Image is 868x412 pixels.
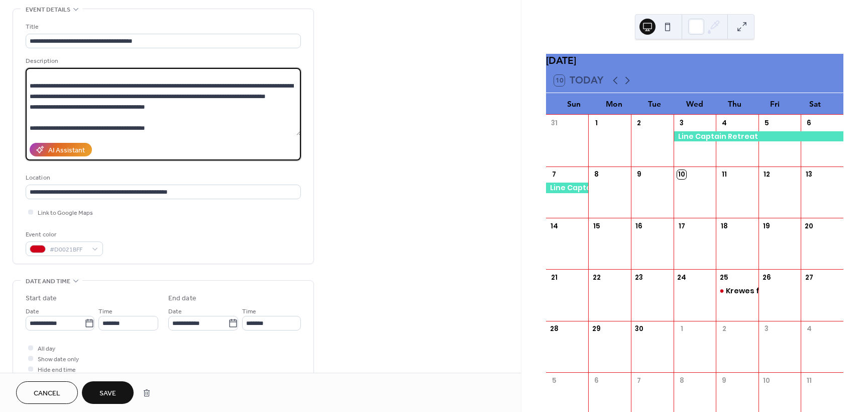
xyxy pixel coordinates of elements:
span: #D0021BFF [50,244,87,255]
div: 7 [550,170,559,179]
div: 24 [677,273,686,282]
div: 19 [762,221,771,230]
span: Cancel [34,388,60,399]
button: Cancel [16,381,78,404]
span: Link to Google Maps [38,208,93,218]
div: 6 [592,376,601,385]
div: 11 [719,170,728,179]
div: 4 [805,324,814,334]
div: 3 [762,324,771,334]
div: Description [26,56,299,66]
div: Event color [26,229,101,240]
div: 6 [805,118,814,127]
div: 17 [677,221,686,230]
div: 22 [592,273,601,282]
span: Time [98,306,113,317]
div: 11 [805,376,814,385]
span: Date [26,306,39,317]
div: Sat [795,93,835,115]
div: 1 [592,118,601,127]
div: 21 [550,273,559,282]
div: 8 [677,376,686,385]
div: 25 [719,273,728,282]
div: Location [26,173,299,183]
div: 9 [634,170,643,179]
div: 15 [592,221,601,230]
div: Line Captain Retreat [546,183,589,193]
div: 29 [592,324,601,334]
div: 3 [677,118,686,127]
div: End date [168,293,196,304]
span: Date and time [26,276,70,287]
div: Krewes for Karnival [716,286,758,296]
div: Sun [554,93,594,115]
div: 8 [592,170,601,179]
div: Krewes for Karnival [726,286,801,296]
div: Wed [675,93,715,115]
div: 2 [719,324,728,334]
div: 4 [719,118,728,127]
div: Title [26,22,299,32]
span: Hide end time [38,365,76,375]
span: All day [38,344,55,354]
div: 26 [762,273,771,282]
div: Mon [594,93,634,115]
div: 9 [719,376,728,385]
span: Show date only [38,354,79,365]
div: 2 [634,118,643,127]
div: 23 [634,273,643,282]
div: 31 [550,118,559,127]
div: Tue [634,93,675,115]
div: AI Assistant [48,145,85,156]
div: 28 [550,324,559,334]
div: 1 [677,324,686,334]
div: 5 [550,376,559,385]
div: Thu [715,93,755,115]
div: 14 [550,221,559,230]
button: AI Assistant [30,143,92,156]
div: 10 [762,376,771,385]
div: 20 [805,221,814,230]
div: 5 [762,118,771,127]
div: 16 [634,221,643,230]
div: 12 [762,170,771,179]
div: Line Captain Retreat [674,131,843,141]
button: Save [82,381,134,404]
div: Fri [755,93,795,115]
span: Time [242,306,256,317]
div: [DATE] [546,54,843,68]
span: Event details [26,5,70,15]
div: 13 [805,170,814,179]
div: 7 [634,376,643,385]
div: 30 [634,324,643,334]
span: Date [168,306,182,317]
div: 18 [719,221,728,230]
span: Save [99,388,116,399]
div: 10 [677,170,686,179]
div: Start date [26,293,57,304]
div: 27 [805,273,814,282]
